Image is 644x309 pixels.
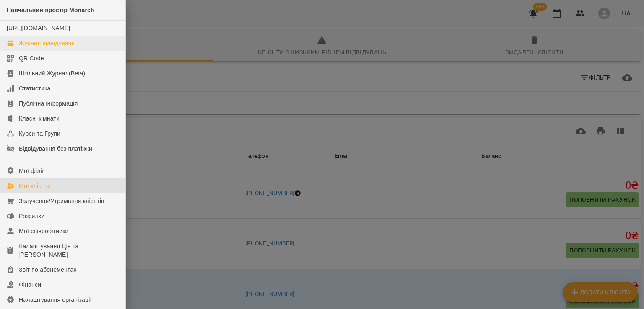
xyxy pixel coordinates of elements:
div: Мої клієнти [19,182,51,190]
div: Мої співробітники [19,227,69,235]
div: Фінанси [19,281,41,289]
div: Звіт по абонементах [19,265,77,274]
div: Налаштування Цін та [PERSON_NAME] [18,242,119,259]
div: Відвідування без платіжки [19,144,92,153]
div: Статистика [19,84,51,93]
div: Мої філії [19,167,44,175]
div: Шкільний Журнал(Beta) [19,69,85,77]
div: Курси та Групи [19,129,60,138]
div: Публічна інформація [19,99,78,108]
div: Класні кімнати [19,114,60,123]
div: Журнал відвідувань [19,39,75,47]
div: Налаштування організації [19,296,92,304]
div: Залучення/Утримання клієнтів [19,197,104,205]
div: Розсилки [19,212,44,220]
div: QR Code [19,54,44,62]
span: Навчальний простір Monarch [7,7,94,13]
a: [URL][DOMAIN_NAME] [7,25,70,31]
